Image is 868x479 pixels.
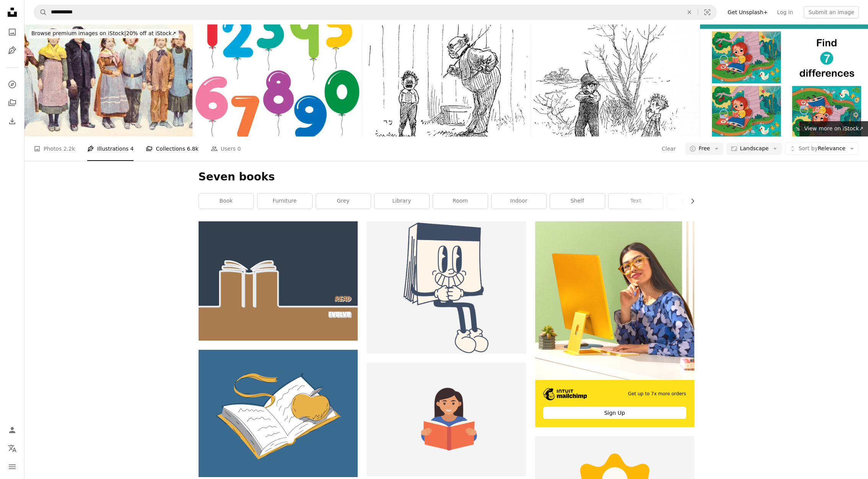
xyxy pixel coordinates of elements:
a: Home — Unsplash [5,5,20,21]
a: Explore [5,77,20,92]
h1: Seven books [199,170,694,184]
a: View more on iStock↗ [800,121,868,136]
span: Relevance [798,145,845,153]
button: scroll list to the right [686,193,694,209]
button: Landscape [726,143,782,155]
img: Book and apple represent school and learning. [199,350,358,477]
img: A woman is reading an open book. [367,363,526,476]
a: library [375,193,429,209]
span: Sort by [798,145,818,151]
span: 6.8k [187,145,198,153]
img: file-1722962862010-20b14c5a0a60image [535,221,694,380]
a: An open book encourages people to read and evolve. [199,277,358,284]
img: Comic cartoon [531,24,699,136]
a: Users 0 [211,136,241,161]
span: 2.2k [64,145,75,153]
img: An open book encourages people to read and evolve. [199,221,358,341]
a: Download History [5,114,20,129]
span: View more on iStock ↗ [804,125,863,132]
img: Vector set of number shaped colorful balloons [193,24,361,136]
a: bookcase [667,193,722,209]
form: Find visuals sitewide [34,5,717,20]
span: Get up to 7x more orders [628,391,686,397]
a: Illustrations [5,43,20,58]
div: Sign Up [543,407,686,419]
button: Free [685,143,723,155]
button: Search Unsplash [34,5,47,19]
span: Landscape [740,145,769,153]
a: Here's a caption: a smiling calendar cartoon character. [367,284,526,291]
a: Log in / Sign up [5,422,20,438]
span: Browse premium images on iStock | [31,30,126,36]
button: Clear [661,143,676,155]
a: Get Unsplash+ [723,6,772,18]
span: 0 [238,145,241,153]
a: shelf [550,193,605,209]
span: Free [699,145,710,153]
img: Differences Game for Children [700,24,868,136]
button: Menu [5,459,20,474]
a: book [199,193,254,209]
a: A woman is reading an open book. [367,416,526,423]
button: Submit an image [804,6,859,18]
button: Sort byRelevance [785,143,859,155]
a: text [609,193,663,209]
div: 20% off at iStock ↗ [29,29,179,38]
a: room [433,193,488,209]
a: Collections [5,95,20,110]
a: Browse premium images on iStock|20% off at iStock↗ [24,24,183,43]
img: Here's a caption: a smiling calendar cartoon character. [367,221,526,354]
a: Book and apple represent school and learning. [199,410,358,417]
a: Photos 2.2k [34,136,75,161]
a: furniture [257,193,312,209]
a: Get up to 7x more ordersSign Up [535,221,694,427]
a: Photos [5,24,20,40]
a: Collections 6.8k [146,136,198,161]
a: indoor [492,193,546,209]
button: Language [5,441,20,456]
a: grey [316,193,371,209]
a: Log in [772,6,798,18]
button: Clear [681,5,698,19]
img: Comic cartoon [362,24,530,136]
img: Antique image from French magazine [24,24,192,136]
img: file-1690386555781-336d1949dad1image [543,388,587,400]
button: Visual search [698,5,717,19]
